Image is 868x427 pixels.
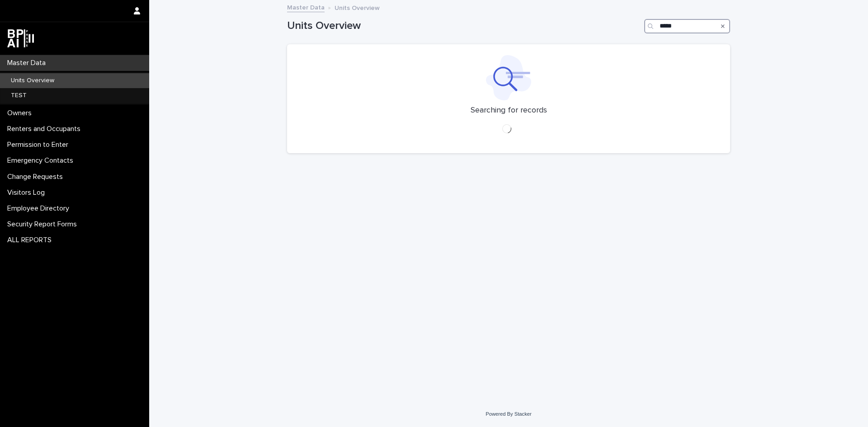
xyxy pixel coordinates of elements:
[644,19,730,33] input: Search
[4,156,80,165] p: Emergency Contacts
[335,2,380,12] p: Units Overview
[4,141,75,149] p: Permission to Enter
[7,29,34,47] img: dwgmcNfxSF6WIOOXiGgu
[4,220,84,229] p: Security Report Forms
[4,188,52,197] p: Visitors Log
[4,59,53,67] p: Master Data
[4,204,76,213] p: Employee Directory
[4,236,59,244] p: ALL REPORTS
[287,2,325,12] a: Master Data
[486,411,531,417] a: Powered By Stacker
[4,77,61,84] p: Units Overview
[471,106,547,116] p: Searching for records
[4,92,34,99] p: TEST
[4,109,39,117] p: Owners
[4,173,70,181] p: Change Requests
[287,19,641,33] h1: Units Overview
[4,125,88,133] p: Renters and Occupants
